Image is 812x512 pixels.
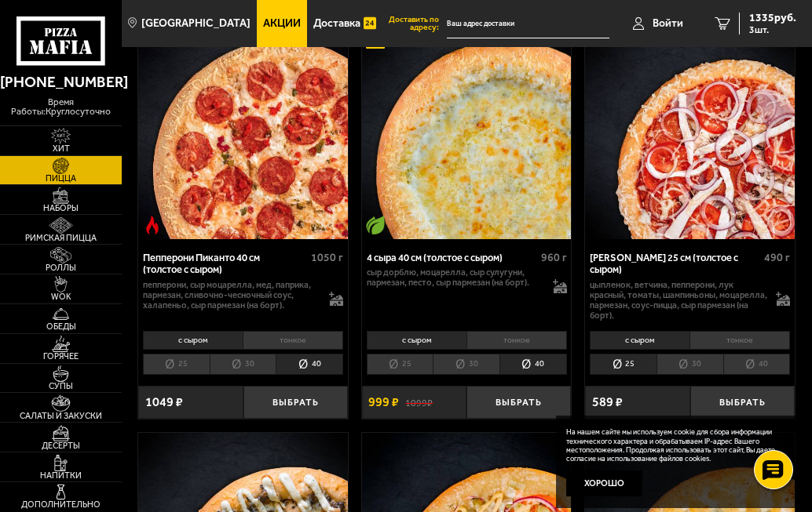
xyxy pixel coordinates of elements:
[499,354,567,376] li: 40
[566,470,642,496] button: Хорошо
[367,252,537,264] div: 4 сыра 40 см (толстое с сыром)
[433,354,499,376] li: 30
[243,331,343,349] li: тонкое
[143,216,162,234] img: Острое блюдо
[690,386,795,419] button: Выбрать
[362,25,571,238] img: 4 сыра 40 см (толстое с сыром)
[138,25,347,238] img: Пепперони Пиканто 40 см (толстое с сыром)
[143,331,243,349] li: с сыром
[590,354,657,376] li: 25
[276,354,343,376] li: 40
[367,354,433,376] li: 25
[138,25,347,238] a: Острое блюдоПепперони Пиканто 40 см (толстое с сыром)
[311,251,343,264] span: 1050 г
[764,251,790,264] span: 490 г
[382,16,447,32] span: Доставить по адресу:
[592,396,623,409] span: 589 ₽
[749,13,796,24] span: 1335 руб.
[749,25,796,34] span: 3 шт.
[590,280,767,321] p: цыпленок, ветчина, пепперони, лук красный, томаты, шампиньоны, моцарелла, пармезан, соус-пицца, с...
[145,396,183,409] span: 1049 ₽
[143,354,210,376] li: 25
[263,18,301,29] span: Акции
[466,331,567,349] li: тонкое
[143,280,320,310] p: пепперони, сыр Моцарелла, мед, паприка, пармезан, сливочно-чесночный соус, халапеньо, сыр пармеза...
[367,331,466,349] li: с сыром
[210,354,276,376] li: 30
[590,331,689,349] li: с сыром
[585,25,794,238] img: Петровская 25 см (толстое с сыром)
[313,18,360,29] span: Доставка
[723,354,791,376] li: 40
[366,216,385,234] img: Вегетарианское блюдо
[541,251,567,264] span: 960 г
[364,13,375,32] img: 15daf4d41897b9f0e9f617042186c801.svg
[243,386,348,419] button: Выбрать
[141,18,251,29] span: [GEOGRAPHIC_DATA]
[657,354,723,376] li: 30
[653,18,683,29] span: Войти
[362,25,571,238] a: АкционныйВегетарианское блюдо4 сыра 40 см (толстое с сыром)
[405,397,433,409] s: 1099 ₽
[466,386,571,419] button: Выбрать
[447,9,609,38] input: Ваш адрес доставки
[689,331,790,349] li: тонкое
[143,252,307,276] div: Пепперони Пиканто 40 см (толстое с сыром)
[367,267,544,288] p: сыр дорблю, моцарелла, сыр сулугуни, пармезан, песто, сыр пармезан (на борт).
[368,396,399,409] span: 999 ₽
[566,427,779,463] p: На нашем сайте мы используем cookie для сбора информации технического характера и обрабатываем IP...
[590,252,760,276] div: [PERSON_NAME] 25 см (толстое с сыром)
